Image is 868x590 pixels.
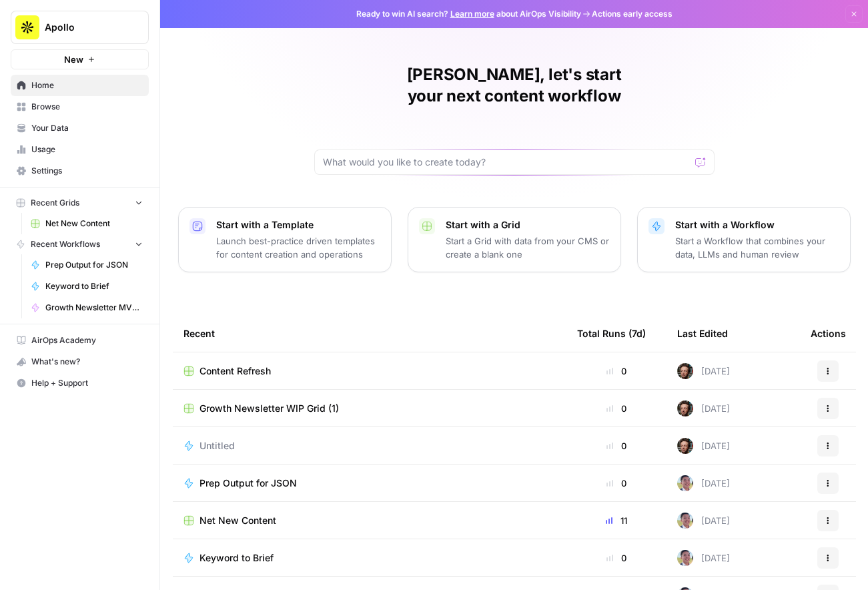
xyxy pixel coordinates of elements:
span: Help + Support [31,377,143,389]
div: Total Runs (7d) [577,315,646,352]
span: Settings [31,165,143,177]
div: Last Edited [677,315,728,352]
p: Start with a Grid [446,218,610,232]
a: AirOps Academy [11,330,149,351]
button: Recent Workflows [11,234,149,254]
img: xqyknumvwcwzrq9hj7fdf50g4vmx [677,400,693,416]
span: Actions early access [592,8,673,20]
a: Keyword to Brief [25,276,149,297]
img: xqyknumvwcwzrq9hj7fdf50g4vmx [677,438,693,454]
a: Growth Newsletter WIP Grid (1) [183,402,556,415]
img: 99f2gcj60tl1tjps57nny4cf0tt1 [677,550,693,566]
span: Home [31,79,143,91]
div: [DATE] [677,550,730,566]
span: Growth Newsletter WIP Grid (1) [199,402,339,415]
a: Learn more [450,9,494,19]
p: Start with a Workflow [675,218,839,232]
a: Net New Content [183,514,556,527]
div: Recent [183,315,556,352]
div: [DATE] [677,475,730,491]
span: Prep Output for JSON [45,259,143,271]
h1: [PERSON_NAME], let's start your next content workflow [314,64,715,107]
a: Prep Output for JSON [25,254,149,276]
button: Start with a GridStart a Grid with data from your CMS or create a blank one [408,207,621,272]
a: Usage [11,139,149,160]
span: Browse [31,101,143,113]
span: Apollo [45,21,125,34]
a: Your Data [11,117,149,139]
a: Keyword to Brief [183,551,556,565]
img: 99f2gcj60tl1tjps57nny4cf0tt1 [677,513,693,529]
button: What's new? [11,351,149,372]
button: Workspace: Apollo [11,11,149,44]
a: Growth Newsletter MVP 1.1 [25,297,149,318]
div: 0 [577,364,656,378]
div: [DATE] [677,400,730,416]
span: Recent Workflows [31,238,100,250]
span: Untitled [199,439,235,453]
a: Settings [11,160,149,182]
img: xqyknumvwcwzrq9hj7fdf50g4vmx [677,363,693,379]
span: Keyword to Brief [45,280,143,292]
a: Home [11,75,149,96]
img: 99f2gcj60tl1tjps57nny4cf0tt1 [677,475,693,491]
span: Ready to win AI search? about AirOps Visibility [356,8,581,20]
p: Launch best-practice driven templates for content creation and operations [216,234,380,261]
div: [DATE] [677,363,730,379]
div: 0 [577,402,656,415]
div: Actions [811,315,846,352]
span: Growth Newsletter MVP 1.1 [45,302,143,314]
div: 11 [577,514,656,527]
span: Usage [31,143,143,156]
p: Start a Workflow that combines your data, LLMs and human review [675,234,839,261]
div: What's new? [11,352,148,372]
div: 0 [577,551,656,565]
button: Start with a TemplateLaunch best-practice driven templates for content creation and operations [178,207,392,272]
div: [DATE] [677,513,730,529]
button: New [11,49,149,69]
span: Net New Content [45,218,143,230]
a: Prep Output for JSON [183,477,556,490]
a: Browse [11,96,149,117]
input: What would you like to create today? [323,156,690,169]
span: Content Refresh [199,364,271,378]
button: Help + Support [11,372,149,394]
a: Net New Content [25,213,149,234]
div: [DATE] [677,438,730,454]
span: Recent Grids [31,197,79,209]
p: Start a Grid with data from your CMS or create a blank one [446,234,610,261]
img: Apollo Logo [15,15,39,39]
span: New [64,53,83,66]
a: Untitled [183,439,556,453]
span: AirOps Academy [31,334,143,346]
p: Start with a Template [216,218,380,232]
div: 0 [577,439,656,453]
button: Start with a WorkflowStart a Workflow that combines your data, LLMs and human review [637,207,851,272]
span: Your Data [31,122,143,134]
span: Keyword to Brief [199,551,274,565]
div: 0 [577,477,656,490]
a: Content Refresh [183,364,556,378]
button: Recent Grids [11,193,149,213]
span: Net New Content [199,514,276,527]
span: Prep Output for JSON [199,477,297,490]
